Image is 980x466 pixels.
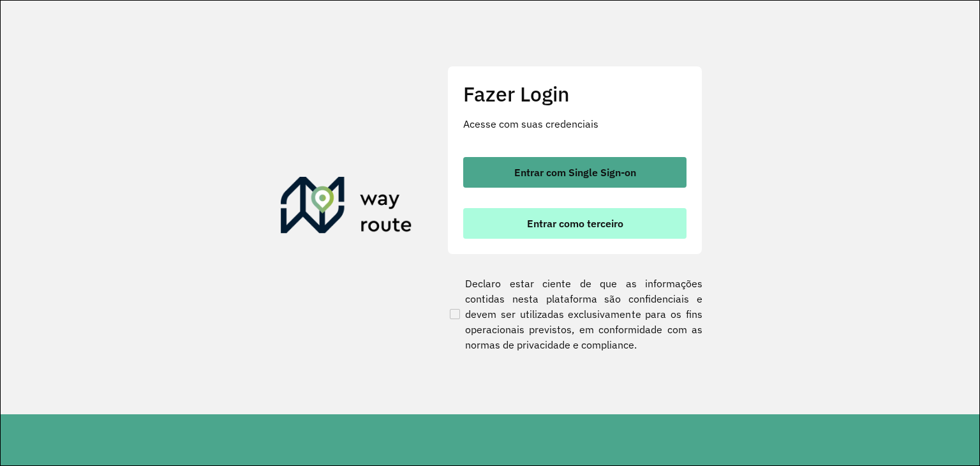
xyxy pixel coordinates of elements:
[447,276,702,352] label: Declaro estar ciente de que as informações contidas nesta plataforma são confidenciais e devem se...
[527,218,623,229] span: Entrar como terceiro
[514,167,636,177] span: Entrar com Single Sign-on
[281,177,412,238] img: Roteirizador AmbevTech
[463,208,687,239] button: button
[463,157,687,188] button: button
[463,116,687,132] p: Acesse com suas credenciais
[463,82,687,106] h2: Fazer Login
